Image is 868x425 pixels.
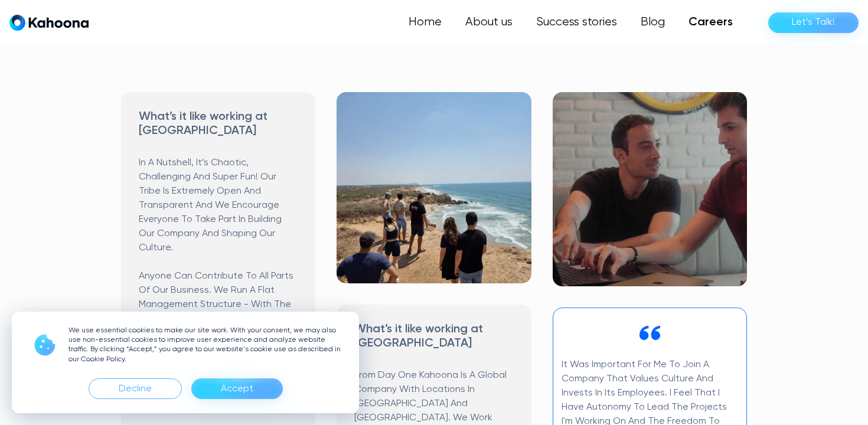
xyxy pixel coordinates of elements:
[89,378,182,399] div: Decline
[792,13,835,32] div: Let’s Talk!
[191,378,283,399] div: Accept
[629,11,677,34] a: Blog
[139,110,298,138] h3: What’s it like working at [GEOGRAPHIC_DATA]
[9,14,89,31] a: home
[68,326,345,364] p: We use essential cookies to make our site work. With your consent, we may also use non-essential ...
[768,12,859,33] a: Let’s Talk!
[221,380,253,398] div: Accept
[354,322,513,351] h3: What’s it like working at [GEOGRAPHIC_DATA]
[119,380,152,398] div: Decline
[397,11,453,34] a: Home
[524,11,629,34] a: Success stories
[139,156,298,382] p: In a nutshell, it’s chaotic, challenging and super fun! Our tribe is extremely open and transpare...
[453,11,524,34] a: About us
[677,11,745,34] a: Careers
